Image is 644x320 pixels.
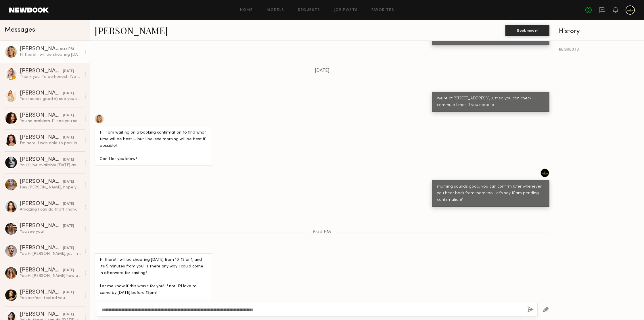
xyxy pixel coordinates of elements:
div: [PERSON_NAME] [20,223,63,229]
div: [DATE] [63,91,74,96]
div: [PERSON_NAME] [20,90,63,96]
div: [PERSON_NAME] [20,46,60,52]
div: morning sounds good, you can confirm later whenever you hear back from them too...let's say 10am ... [437,184,544,203]
div: You: Hi [PERSON_NAME] how are you? My name is [PERSON_NAME] and I work for a company called Valen... [20,273,81,279]
div: Hi there! I will be shooting [DATE] from 10-12 or 1, and it’s 5 minutes from you! Is there any wa... [20,52,81,57]
div: Hi there! I will be shooting [DATE] from 10-12 or 1, and it’s 5 minutes from you! Is there any wa... [100,257,207,310]
div: [DATE] [63,223,74,229]
div: Thank you. To be honest, I’ve never had an issue with it doing e-commerce. My hair is very long a... [20,74,81,80]
div: I’m here! I was able to park inside the parking lot [20,140,81,146]
div: [DATE] [63,290,74,295]
a: Favorites [371,8,394,12]
span: Messages [5,27,35,33]
div: You: Hi [PERSON_NAME], just trying to reach out again about the ecomm gig, to see if you're still... [20,251,81,257]
div: You: I'll be available [DATE] and [DATE] if you can do that [20,163,81,168]
a: Requests [298,8,320,12]
div: History [559,28,639,35]
div: [PERSON_NAME] [20,312,63,317]
a: Home [240,8,253,12]
div: [DATE] [63,69,74,74]
div: we're at [STREET_ADDRESS], just so you can check commute times if you need to [437,95,544,109]
div: You: sounds good =) see you soon then [20,96,81,102]
span: [DATE] [315,68,329,73]
div: [PERSON_NAME] [20,157,63,163]
div: [DATE] [63,246,74,251]
div: [PERSON_NAME] [20,201,63,207]
div: [PERSON_NAME] [20,290,63,295]
a: Job Posts [334,8,358,12]
div: [PERSON_NAME] [20,267,63,273]
div: [PERSON_NAME] [20,68,63,74]
a: [PERSON_NAME] [95,24,168,36]
div: [DATE] [63,157,74,163]
div: [DATE] [63,312,74,317]
div: Amazing I can do that! Thanks so much & looking forward to meeting you!! [20,207,81,212]
a: Models [267,8,284,12]
div: REQUESTS [559,48,639,52]
div: You: see you! [20,229,81,234]
div: [PERSON_NAME] [20,135,63,140]
div: [DATE] [63,135,74,140]
div: [DATE] [63,113,74,118]
div: [PERSON_NAME] [20,245,63,251]
button: Book model [505,25,549,36]
div: [DATE] [63,268,74,273]
div: You: perfect..texted you... [20,295,81,301]
div: [PERSON_NAME] [20,179,63,185]
div: You: no problem..I'll see you soon [20,118,81,124]
div: [DATE] [63,179,74,185]
div: Hi, I am waiting on a booking confirmation to find what time will be best — but I believe morning... [100,130,207,163]
a: Book model [505,28,549,32]
span: 5:44 PM [313,230,331,235]
div: Hey [PERSON_NAME], hope you’re doing well. My sister’s instagram is @trapfordom [20,185,81,190]
div: [DATE] [63,201,74,207]
div: 5:44 PM [60,47,74,52]
div: [PERSON_NAME] [20,113,63,118]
